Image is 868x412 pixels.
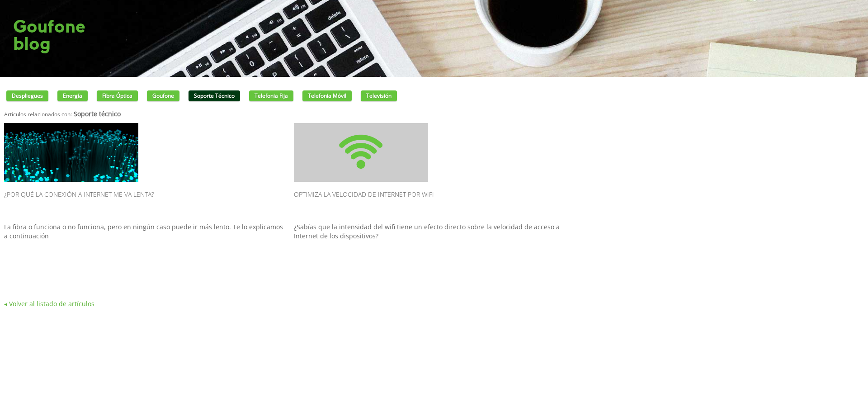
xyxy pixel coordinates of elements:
[13,18,85,52] h1: Goufone blog
[97,90,138,101] a: Fibra óptica
[57,90,88,101] a: Energía
[294,123,575,268] a: Optimiza la velocidad de Internet por wifi ¿Sabías que la intensidad del wifi tiene un efecto dir...
[147,90,179,101] a: Goufone
[189,90,240,101] a: Soporte técnico
[294,186,575,218] h2: Optimiza la velocidad de Internet por wifi
[4,110,72,118] small: Artículos relacionados con:
[4,299,94,308] a: ◂ Volver al listado de artículos
[302,90,352,101] a: Telefonia móvil
[294,223,575,268] p: ¿Sabías que la intensidad del wifi tiene un efecto directo sobre la velocidad de acceso a Interne...
[4,123,285,268] a: ¿Por qué la conexión a Internet me va lenta? La fibra o funciona o no funciona, pero en ningún ca...
[249,90,293,101] a: Telefonia fija
[4,223,285,268] p: La fibra o funciona o no funciona, pero en ningún caso puede ir más lento. Te lo explicamos a con...
[294,123,428,182] img: ...
[6,90,48,101] a: Despliegues
[4,123,138,182] img: ...
[4,186,285,218] h2: ¿Por qué la conexión a Internet me va lenta?
[74,109,121,118] strong: Soporte técnico
[361,90,397,101] a: Televisión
